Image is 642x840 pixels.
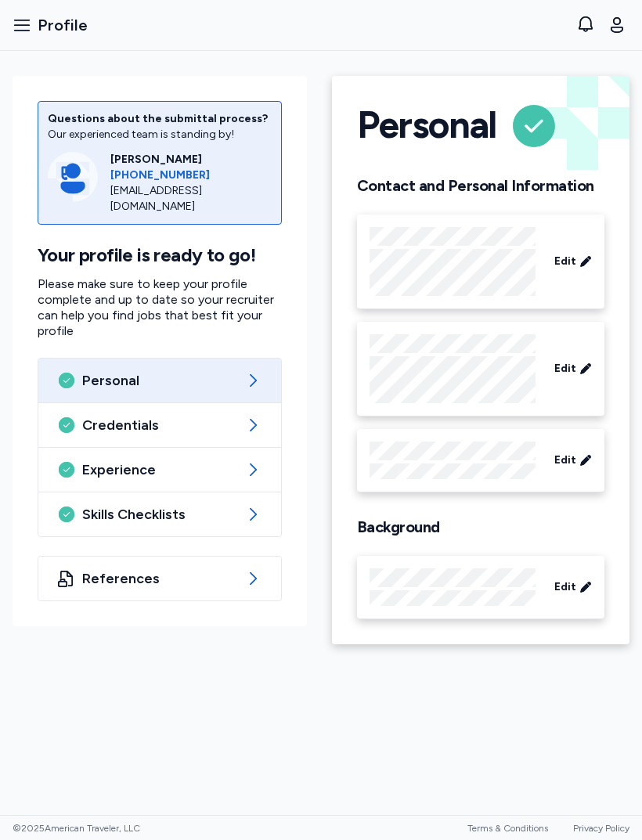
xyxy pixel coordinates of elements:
[573,823,629,834] a: Privacy Policy
[48,127,272,142] div: Our experienced team is standing by!
[357,556,604,619] div: Edit
[82,416,237,434] span: Credentials
[554,254,576,269] span: Edit
[467,823,548,834] a: Terms & Conditions
[357,176,604,196] h2: Contact and Personal Information
[38,243,282,267] h1: Your profile is ready to go!
[82,371,237,390] span: Personal
[110,183,272,215] div: [EMAIL_ADDRESS][DOMAIN_NAME]
[554,579,576,595] span: Edit
[82,460,237,479] span: Experience
[357,101,496,151] h1: Personal
[82,569,237,588] span: References
[357,429,604,492] div: Edit
[110,168,272,183] a: [PHONE_NUMBER]
[38,14,88,36] span: Profile
[38,276,282,339] p: Please make sure to keep your profile complete and up to date so your recruiter can help you find...
[48,111,272,127] div: Questions about the submittal process?
[357,215,604,309] div: Edit
[110,152,272,168] div: [PERSON_NAME]
[554,452,576,468] span: Edit
[48,152,98,202] img: Consultant
[13,822,140,835] span: © 2025 American Traveler, LLC
[82,505,237,524] span: Skills Checklists
[357,322,604,416] div: Edit
[357,517,604,537] h2: Background
[554,361,576,377] span: Edit
[6,8,94,42] button: Profile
